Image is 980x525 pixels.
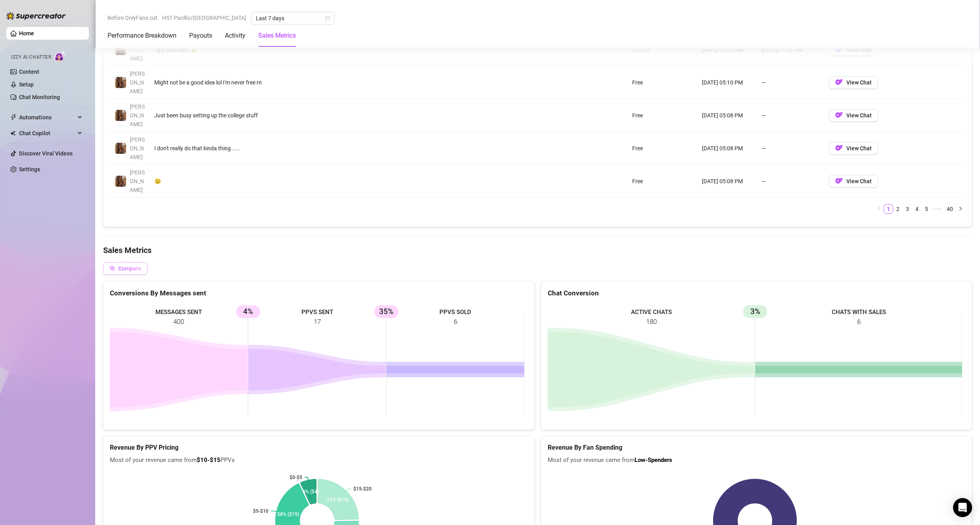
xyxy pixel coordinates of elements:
[876,206,881,211] span: left
[627,99,697,132] td: Free
[118,265,141,272] span: Compare
[757,132,824,165] td: —
[353,486,372,492] text: $15-$20
[697,165,757,198] td: [DATE] 05:08 PM
[835,78,843,86] img: OF
[884,204,893,214] li: 1
[697,66,757,99] td: [DATE] 05:10 PM
[903,204,912,214] li: 3
[627,66,697,99] td: Free
[829,43,878,56] button: OFView Chat
[697,33,757,66] td: [DATE] 11:09 AM
[958,206,963,211] span: right
[944,204,956,214] li: 40
[110,443,528,452] h5: Revenue By PPV Pricing
[115,176,126,187] img: daniellerose
[829,142,878,155] button: OFView Chat
[556,47,561,52] span: video-camera
[893,204,903,214] li: 2
[54,50,67,62] img: AI Chatter
[115,44,126,55] img: daniellerose
[19,166,40,172] a: Settings
[953,498,972,517] div: Open Intercom Messenger
[19,127,75,140] span: Chat Copilot
[253,508,268,514] text: $5-$10
[103,245,972,256] h4: Sales Metrics
[829,147,878,153] a: OFView Chat
[130,169,145,193] span: [PERSON_NAME]
[189,31,212,40] div: Payouts
[835,144,843,152] img: OF
[627,132,697,165] td: Free
[256,12,330,24] span: Last 7 days
[548,443,966,452] h5: Revenue By Fan Spending
[903,205,912,213] a: 3
[829,114,878,120] a: OFView Chat
[697,99,757,132] td: [DATE] 05:08 PM
[258,31,296,40] div: Sales Metrics
[627,33,697,66] td: $16.99
[829,180,878,186] a: OFView Chat
[115,77,126,88] img: daniellerose
[846,79,872,86] span: View Chat
[325,16,330,21] span: calendar
[19,69,39,75] a: Content
[107,31,176,40] div: Performance Breakdown
[931,204,944,214] li: Next 5 Pages
[757,165,824,198] td: —
[290,475,302,480] text: $0-$5
[835,111,843,119] img: OF
[846,145,872,151] span: View Chat
[829,81,878,87] a: OFView Chat
[874,204,884,214] li: Previous Page
[19,111,75,124] span: Automations
[829,76,878,89] button: OFView Chat
[697,132,757,165] td: [DATE] 05:08 PM
[846,112,872,119] span: View Chat
[846,178,872,184] span: View Chat
[835,45,843,53] img: OF
[103,262,148,275] button: Compare
[154,45,547,54] div: I got you babe 😉
[115,143,126,154] img: daniellerose
[829,109,878,122] button: OFView Chat
[197,456,221,464] b: $10-$15
[6,12,66,20] img: logo-BBDzfeDw.svg
[829,175,878,188] button: OFView Chat
[110,456,528,465] span: Most of your revenue came from PPVs
[562,46,565,53] div: 2
[922,205,931,213] a: 5
[894,205,902,213] a: 2
[913,205,921,213] a: 4
[19,81,34,88] a: Setup
[635,456,672,464] b: Low-Spenders
[11,54,51,61] span: Izzy AI Chatter
[548,456,966,465] span: Most of your revenue came from
[19,94,60,100] a: Chat Monitoring
[757,33,824,66] td: [DATE] 11:12 AM
[835,177,843,185] img: OF
[829,48,878,54] a: OFView Chat
[154,78,547,87] div: Might not be a good idea lol I'm never free rn
[107,12,157,24] span: Before OnlyFans cut
[130,71,145,94] span: [PERSON_NAME]
[956,204,965,214] li: Next Page
[627,165,697,198] td: Free
[874,204,884,214] button: left
[19,150,73,157] a: Discover Viral Videos
[130,136,145,160] span: [PERSON_NAME]
[110,288,528,299] div: Conversions By Messages sent
[10,130,15,136] img: Chat Copilot
[19,30,34,36] a: Home
[109,265,115,271] span: block
[115,110,126,121] img: daniellerose
[162,12,246,24] span: HST Pacific/[GEOGRAPHIC_DATA]
[154,111,547,120] div: Just been busy setting up the college stuff
[154,144,547,153] div: I don't really do that kinda thing .....
[931,204,944,214] span: •••
[154,177,547,186] div: 😉
[912,204,922,214] li: 4
[130,103,145,127] span: [PERSON_NAME]
[548,288,966,299] div: Chat Conversion
[884,205,893,213] a: 1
